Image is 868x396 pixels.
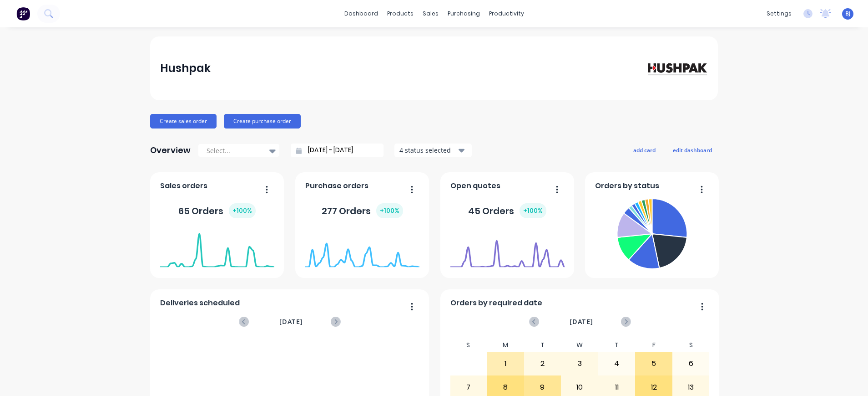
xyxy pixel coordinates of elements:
div: + 100 % [229,203,256,218]
button: edit dashboard [667,144,718,156]
div: 3 [561,352,598,375]
img: Factory [16,7,30,21]
div: T [598,339,636,352]
span: Deliveries scheduled [160,298,240,309]
div: Hushpak [160,59,211,77]
div: Overview [150,141,191,159]
button: Create purchase order [224,114,301,129]
span: Orders by status [595,180,659,191]
div: T [524,339,561,352]
div: 65 Orders [178,203,256,218]
div: S [672,339,710,352]
button: add card [627,144,661,156]
span: Sales orders [160,180,207,191]
div: F [635,339,672,352]
div: M [487,339,524,352]
div: 2 [525,352,561,375]
button: Create sales order [150,114,217,129]
div: 4 [599,352,635,375]
div: + 100 % [376,203,403,218]
div: 4 status selected [399,145,457,155]
div: S [450,339,487,352]
div: sales [418,7,443,21]
div: 1 [487,352,524,375]
div: productivity [484,7,529,21]
div: + 100 % [520,203,546,218]
div: 6 [673,352,709,375]
img: Hushpak [644,60,708,76]
span: Open quotes [450,180,500,191]
span: Purchase orders [305,180,368,191]
span: [DATE] [279,317,303,327]
div: 5 [636,352,672,375]
div: purchasing [443,7,484,21]
div: products [383,7,418,21]
div: W [561,339,598,352]
div: 277 Orders [322,203,403,218]
span: BJ [845,10,851,18]
button: 4 status selected [394,144,472,157]
div: settings [762,7,796,21]
div: 45 Orders [468,203,546,218]
a: dashboard [340,7,383,21]
span: [DATE] [570,317,593,327]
